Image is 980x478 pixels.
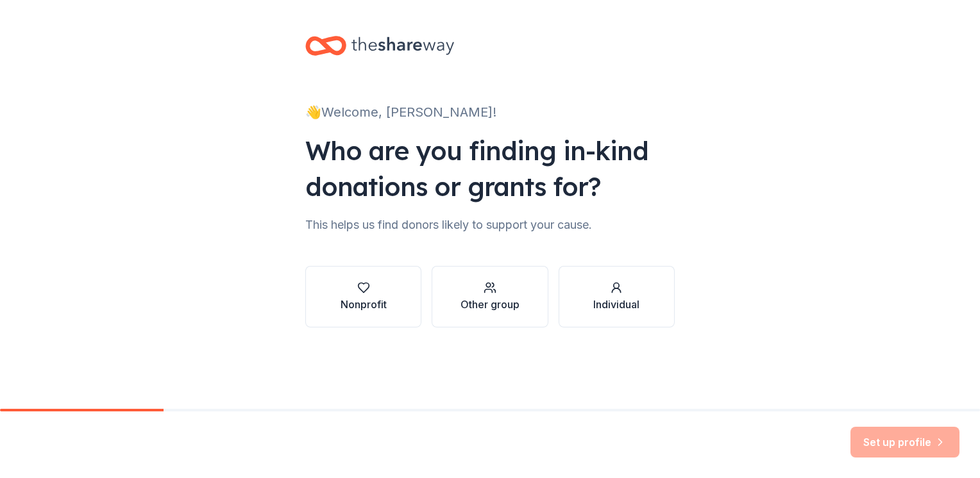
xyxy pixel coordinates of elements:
div: Nonprofit [341,297,387,312]
button: Other group [432,266,548,327]
div: Individual [593,297,639,312]
button: Nonprofit [305,266,421,327]
button: Individual [559,266,675,327]
div: Who are you finding in-kind donations or grants for? [305,133,675,204]
div: Other group [460,297,520,312]
div: This helps us find donors likely to support your cause. [305,215,675,235]
div: 👋 Welcome, [PERSON_NAME]! [305,102,675,122]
